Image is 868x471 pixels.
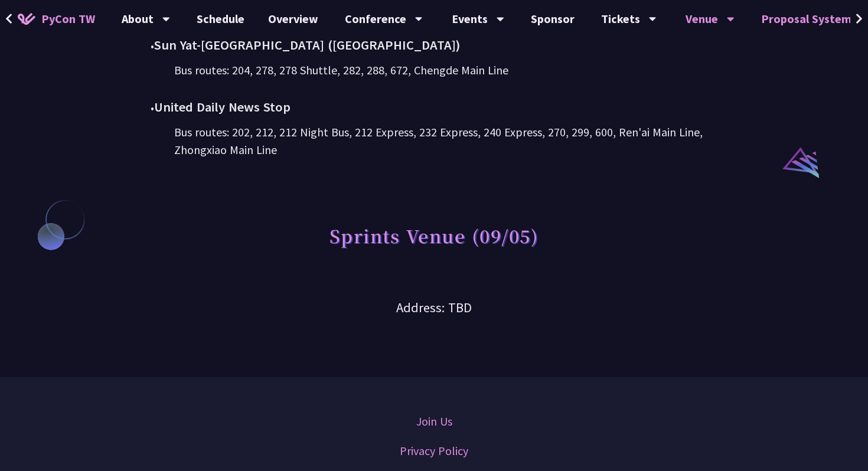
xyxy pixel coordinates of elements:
[329,218,539,253] h1: Sprints Venue (09/05)
[127,280,741,318] h3: Address: TBD
[400,442,468,460] a: Privacy Policy
[151,40,154,53] span: •
[6,4,107,34] a: PyCon TW
[18,13,35,25] img: Home icon of PyCon TW 2025
[151,102,154,115] span: •
[174,123,729,159] div: Bus routes: 202, 212, 212 Night Bus, 212 Express, 232 Express, 240 Express, 270, 299, 600, Ren'ai...
[41,10,95,28] span: PyCon TW
[416,413,452,430] a: Join Us
[151,97,729,117] div: United Daily News Stop
[151,35,729,55] div: Sun Yat-[GEOGRAPHIC_DATA] ([GEOGRAPHIC_DATA])
[174,61,729,79] div: Bus routes: 204, 278, 278 Shuttle, 282, 288, 672, Chengde Main Line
